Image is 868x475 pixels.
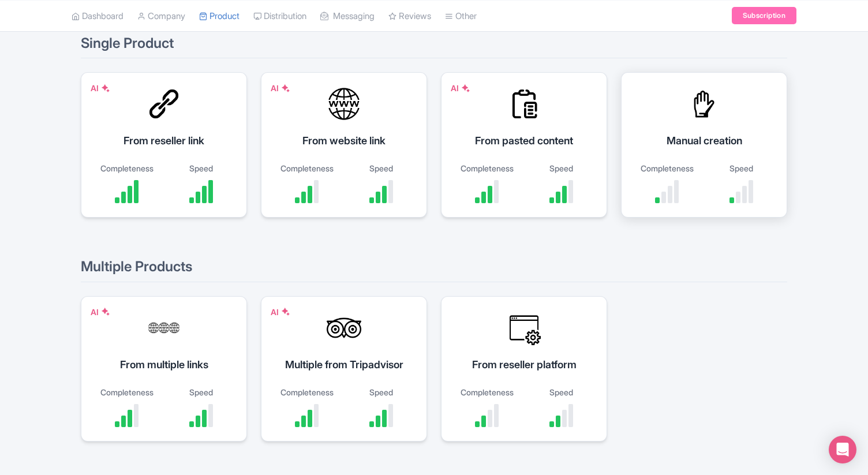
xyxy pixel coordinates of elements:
[275,133,413,148] div: From website link
[455,386,518,398] div: Completeness
[170,386,233,398] div: Speed
[275,357,413,372] div: Multiple from Tripadvisor
[81,259,787,282] h2: Multiple Products
[350,386,413,398] div: Speed
[95,162,158,174] div: Completeness
[101,84,110,93] img: AI Symbol
[91,306,110,318] div: AI
[455,133,593,148] div: From pasted content
[95,357,233,372] div: From multiple links
[170,162,233,174] div: Speed
[281,307,290,316] img: AI Symbol
[829,436,856,463] div: Open Intercom Messenger
[95,386,158,398] div: Completeness
[732,7,796,24] a: Subscription
[530,386,593,398] div: Speed
[455,162,518,174] div: Completeness
[621,72,787,231] a: Manual creation Completeness Speed
[91,82,110,94] div: AI
[710,162,773,174] div: Speed
[461,84,470,93] img: AI Symbol
[271,306,290,318] div: AI
[635,133,773,148] div: Manual creation
[635,162,698,174] div: Completeness
[350,162,413,174] div: Speed
[81,36,787,58] h2: Single Product
[275,162,338,174] div: Completeness
[271,82,290,94] div: AI
[275,386,338,398] div: Completeness
[281,84,290,93] img: AI Symbol
[451,82,470,94] div: AI
[95,133,233,148] div: From reseller link
[101,307,110,316] img: AI Symbol
[530,162,593,174] div: Speed
[455,357,593,372] div: From reseller platform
